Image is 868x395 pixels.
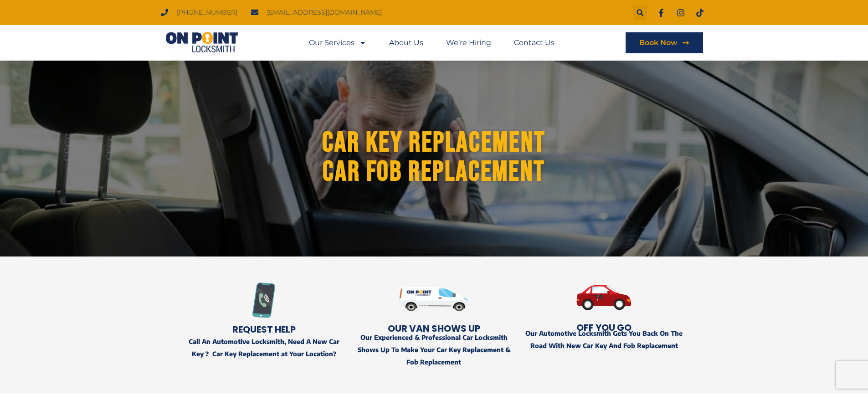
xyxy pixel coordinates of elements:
span: [PHONE_NUMBER] [175,6,237,19]
img: Car Key Replacement Car Fob Replacement 2 [524,270,684,325]
img: Call for Emergency Locksmith Services Help in Coquitlam Tri-cities [246,282,282,318]
div: Search [633,5,647,20]
h2: Off You Go [524,323,684,332]
p: Call An Automotive Locksmith, Need A New Car Key ? Car Key Replacement at Your Location? [184,335,344,360]
p: Our Experienced & Professional Car Locksmith Shows Up To Make Your Car Key Replacement & Fob Repl... [354,331,514,369]
span: [EMAIL_ADDRESS][DOMAIN_NAME] [265,6,382,19]
span: Book Now [639,39,678,46]
a: Contact Us [514,32,555,53]
img: Car Key Replacement Car Fob Replacement 1 [399,270,469,328]
h2: OUR VAN Shows Up [354,324,514,333]
a: Book Now [626,32,703,53]
p: Our Automotive Locksmith Gets You Back On The Road With New Car Key And Fob Replacement [524,327,684,352]
nav: Menu [309,32,555,53]
a: About Us [389,32,423,53]
h1: Car Key Replacement Car Fob Replacement [189,128,680,187]
h2: Request Help [184,325,344,334]
a: We’re Hiring [446,32,491,53]
a: Our Services [309,32,366,53]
